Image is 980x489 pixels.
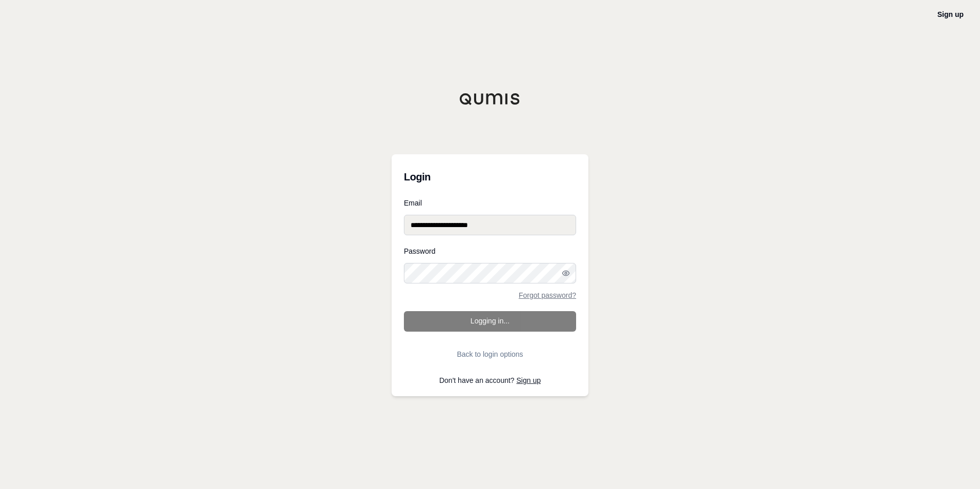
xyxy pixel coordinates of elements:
[459,93,521,105] img: Qumis
[519,292,576,299] a: Forgot password?
[404,248,576,255] label: Password
[404,167,576,187] h3: Login
[937,10,964,18] a: Sign up
[404,344,576,364] button: Back to login options
[404,199,576,207] label: Email
[404,377,576,384] p: Don't have an account?
[517,376,541,384] a: Sign up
